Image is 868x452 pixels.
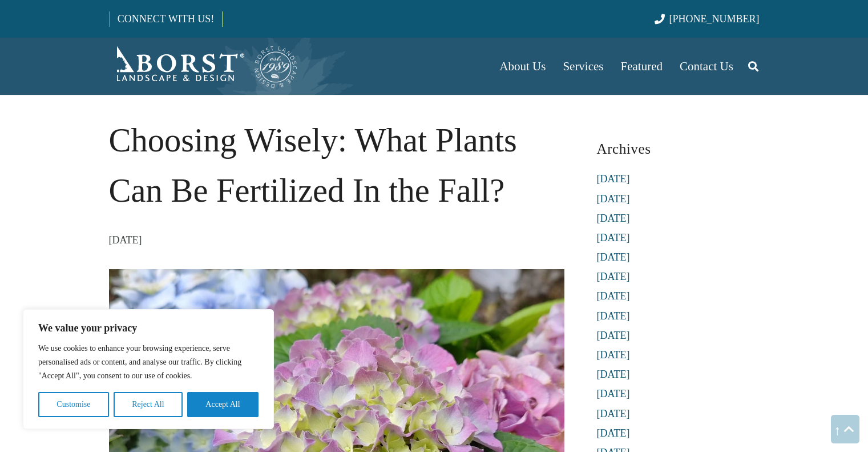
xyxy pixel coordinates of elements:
a: Featured [612,38,671,95]
span: [PHONE_NUMBER] [669,13,760,25]
a: [DATE] [597,193,630,205]
a: [DATE] [597,408,630,419]
a: [DATE] [597,213,630,224]
h3: Archives [597,136,760,162]
a: [DATE] [597,330,630,341]
span: Contact Us [680,59,733,73]
a: Search [742,52,765,81]
a: [DATE] [597,290,630,302]
a: [DATE] [597,388,630,399]
span: Featured [621,59,663,73]
button: Customise [38,392,109,417]
h1: Choosing Wisely: What Plants Can Be Fertilized In the Fall? [109,115,564,216]
p: We value your privacy [38,321,259,335]
span: About Us [499,59,546,73]
a: About Us [491,38,554,95]
a: [PHONE_NUMBER] [655,13,759,25]
button: Accept All [187,392,259,417]
a: [DATE] [597,349,630,361]
a: Borst-Logo [109,43,298,89]
a: [DATE] [597,232,630,243]
a: [DATE] [597,173,630,185]
p: We use cookies to enhance your browsing experience, serve personalised ads or content, and analys... [38,342,259,383]
a: [DATE] [597,369,630,380]
div: We value your privacy [23,309,274,429]
button: Reject All [114,392,183,417]
a: Back to top [831,415,859,443]
a: [DATE] [597,271,630,282]
a: CONNECT WITH US! [110,5,222,33]
a: Services [554,38,612,95]
time: 30 November 2023 at 08:39:10 America/New_York [109,231,142,249]
span: Services [563,59,603,73]
a: [DATE] [597,427,630,439]
a: Contact Us [671,38,742,95]
a: [DATE] [597,310,630,322]
a: [DATE] [597,251,630,263]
